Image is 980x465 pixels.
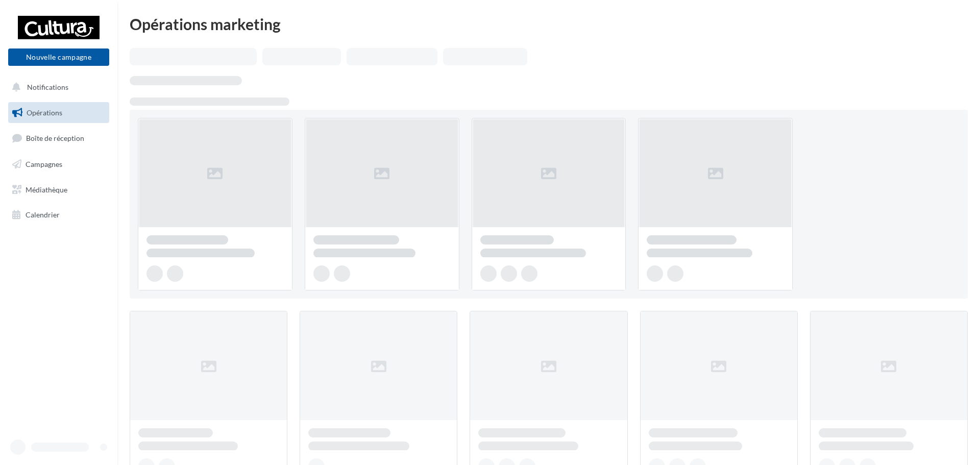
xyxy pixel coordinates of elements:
span: Boîte de réception [26,134,84,142]
a: Calendrier [6,204,111,226]
div: Opérations marketing [130,16,968,32]
span: Calendrier [26,210,60,219]
a: Opérations [6,102,111,124]
span: Médiathèque [26,185,67,193]
span: Campagnes [26,160,62,168]
span: Notifications [27,83,68,91]
a: Médiathèque [6,179,111,201]
span: Opérations [27,108,62,117]
button: Nouvelle campagne [8,48,109,66]
a: Campagnes [6,154,111,175]
a: Boîte de réception [6,127,111,149]
button: Notifications [6,77,107,98]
